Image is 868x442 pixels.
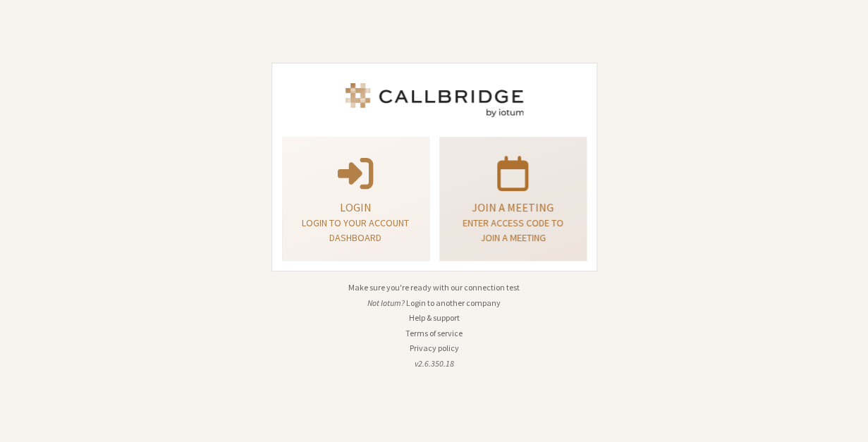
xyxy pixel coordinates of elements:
li: v2.6.350.18 [271,357,597,370]
p: Join a meeting [457,199,569,216]
a: Help & support [409,312,460,323]
li: Not Iotum? [271,297,597,309]
p: Login to your account dashboard [300,216,412,245]
p: Login [300,199,412,216]
a: Join a meetingEnter access code to join a meeting [439,137,587,262]
a: Make sure you're ready with our connection test [348,282,520,293]
a: Terms of service [405,328,463,338]
button: LoginLogin to your account dashboard [282,137,429,262]
button: Login to another company [406,297,501,309]
img: Iotum [343,83,526,117]
p: Enter access code to join a meeting [457,216,569,245]
a: Privacy policy [410,343,459,353]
